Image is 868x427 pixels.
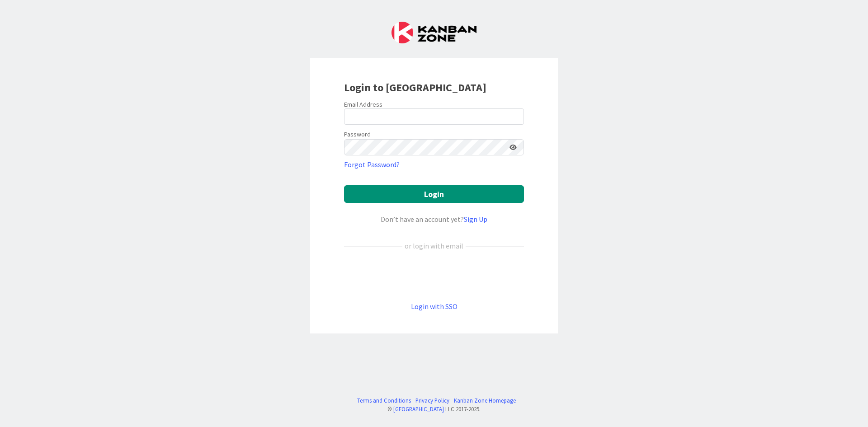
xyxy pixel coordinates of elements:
[344,80,486,94] b: Login to [GEOGRAPHIC_DATA]
[357,396,411,405] a: Terms and Conditions
[415,396,449,405] a: Privacy Policy
[344,214,524,225] div: Don’t have an account yet?
[340,266,528,286] iframe: Sign in with Google Button
[411,302,458,311] a: Login with SSO
[402,240,466,251] div: or login with email
[344,159,400,170] a: Forgot Password?
[353,405,516,413] div: © LLC 2017- 2025 .
[344,130,371,139] label: Password
[392,22,476,43] img: Kanban Zone
[464,215,487,224] a: Sign Up
[454,396,516,405] a: Kanban Zone Homepage
[344,185,524,203] button: Login
[344,100,382,108] label: Email Address
[393,405,444,413] a: [GEOGRAPHIC_DATA]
